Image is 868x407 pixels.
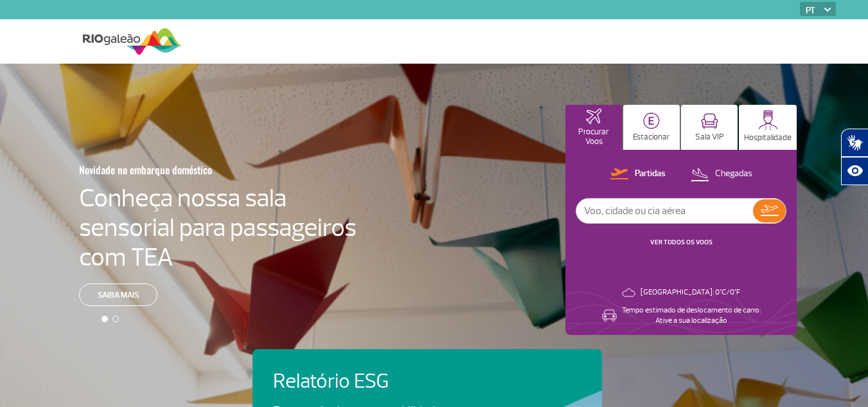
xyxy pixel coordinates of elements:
[79,156,294,183] h3: Novidade no embarque doméstico
[273,370,477,393] h4: Relatório ESG
[572,127,616,147] p: Procurar Voos
[79,183,357,272] h4: Conheça nossa sala sensorial para passageiros com TEA
[586,109,601,124] img: airplaneHomeActive.svg
[841,129,868,157] button: Abrir tradutor de língua de sinais.
[744,133,792,143] p: Hospitalidade
[565,105,622,150] button: Procurar Voos
[701,113,718,129] img: vipRoom.svg
[635,168,666,180] p: Partidas
[687,166,756,183] button: Chegadas
[841,129,868,185] div: Plugin de acessibilidade da Hand Talk.
[641,287,740,298] p: [GEOGRAPHIC_DATA]: 0°C/0°F
[643,113,660,129] img: carParkingHome.svg
[758,110,778,130] img: hospitality.svg
[681,105,738,150] button: Sala VIP
[576,199,753,223] input: Voo, cidade ou cia aérea
[622,305,761,326] p: Tempo estimado de deslocamento de carro: Ative a sua localização
[739,105,797,150] button: Hospitalidade
[607,166,669,183] button: Partidas
[623,105,680,150] button: Estacionar
[633,132,670,142] p: Estacionar
[79,284,157,306] a: Saiba mais
[841,157,868,185] button: Abrir recursos assistivos.
[646,237,716,248] button: VER TODOS OS VOOS
[715,168,752,180] p: Chegadas
[695,132,724,142] p: Sala VIP
[650,238,713,246] a: VER TODOS OS VOOS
